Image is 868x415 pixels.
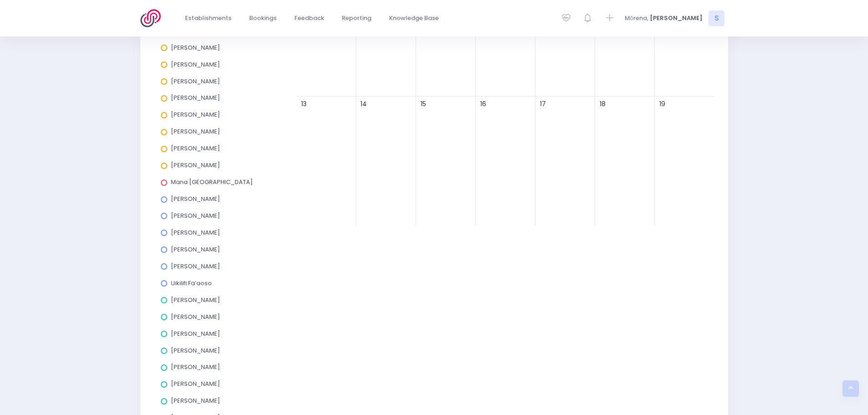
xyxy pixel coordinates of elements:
[382,10,447,27] a: Knowledge Base
[171,110,220,119] span: [PERSON_NAME]
[171,77,220,86] span: [PERSON_NAME]
[171,313,220,321] span: [PERSON_NAME]
[537,98,549,110] span: 17
[171,379,220,388] span: [PERSON_NAME]
[389,14,439,23] span: Knowledge Base
[334,10,379,27] a: Reporting
[249,14,277,23] span: Bookings
[140,9,166,27] img: Logo
[185,14,231,23] span: Establishments
[171,296,220,304] span: [PERSON_NAME]
[171,93,220,102] span: [PERSON_NAME]
[298,98,310,110] span: 13
[171,363,220,371] span: [PERSON_NAME]
[171,127,220,136] span: [PERSON_NAME]
[171,43,220,52] span: [PERSON_NAME]
[709,10,724,26] span: S
[650,14,703,23] span: [PERSON_NAME]
[287,10,332,27] a: Feedback
[171,262,220,271] span: [PERSON_NAME]
[477,98,489,110] span: 16
[656,98,668,110] span: 19
[342,14,371,23] span: Reporting
[294,14,324,23] span: Feedback
[171,178,253,186] span: Mana [GEOGRAPHIC_DATA]
[171,245,220,254] span: [PERSON_NAME]
[171,60,220,69] span: [PERSON_NAME]
[171,279,212,287] span: Uikilifi Fa’aoso
[625,14,648,23] span: Mōrena,
[358,98,370,110] span: 14
[171,195,220,203] span: [PERSON_NAME]
[171,228,220,237] span: [PERSON_NAME]
[171,211,220,220] span: [PERSON_NAME]
[242,10,284,27] a: Bookings
[171,144,220,153] span: [PERSON_NAME]
[171,396,220,405] span: [PERSON_NAME]
[171,329,220,338] span: [PERSON_NAME]
[596,98,609,110] span: 18
[178,10,239,27] a: Establishments
[417,98,430,110] span: 15
[171,346,220,355] span: [PERSON_NAME]
[171,161,220,169] span: [PERSON_NAME]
